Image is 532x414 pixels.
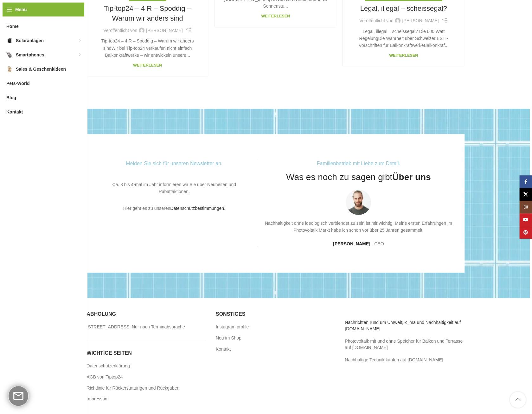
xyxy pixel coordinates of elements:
[146,27,183,34] a: [PERSON_NAME]
[139,28,144,33] img: author-avatar
[6,78,30,89] span: Pets-World
[16,63,66,75] span: Sales & Geschenkideen
[370,241,384,246] span: CEO
[87,385,180,391] a: Richtlinie für Rückerstattungen und Rückgaben
[519,175,532,188] a: Facebook Social Link
[216,311,335,318] h5: Sonstiges
[126,159,222,168] div: Melden Sie sich für unseren Newsletter an.
[257,220,460,234] p: Nachhaltigkeit ohne ideologisch verblendet zu sein ist mir wichtig. Meine ersten Erfahrungen im P...
[402,17,439,24] a: [PERSON_NAME]
[395,18,401,23] img: author-avatar
[16,35,44,46] span: Solaranlagen
[519,213,532,226] a: YouTube Social Link
[104,4,191,22] a: Tip-top24 – 4 R – Spoddig – Warum wir anders sind
[317,159,400,168] div: Familienbetrieb mit Liebe zum Detail.
[15,6,27,13] span: Menü
[6,106,23,118] span: Kontakt
[345,357,443,362] a: Nachhaltige Technik kaufen auf [DOMAIN_NAME]
[6,66,13,72] img: Sales & Geschenkideen
[6,21,19,32] span: Home
[351,28,457,49] div: Legal, illegal – scheissegal? Die 600 Watt RegelungDie Wahrheit über Schweizer ESTI-Vorschriften ...
[103,27,137,34] span: Veröffentlicht von
[519,188,532,201] a: X Social Link
[519,226,532,239] a: Pinterest Social Link
[345,339,463,350] a: Photovoltaik mit und ohne Speicher für Balkon und Terrasse auf [DOMAIN_NAME]
[286,171,431,183] h4: Was es noch zu sagen gibt
[216,335,242,341] a: Neu im Shop
[133,63,162,68] a: Weiterlesen
[87,324,186,330] a: [STREET_ADDRESS] Nur nach Terminabsprache
[95,37,201,59] div: Tip-top24 – 4 R – Spoddig – Warum wir anders sindWir bei Tip-top24 verkaufen nicht einfach Balkon...
[360,4,447,12] a: Legal, illegal – scheissegal?
[6,52,13,58] img: Smartphones
[510,392,526,408] a: Scroll to top button
[392,172,431,182] strong: Über uns
[87,350,206,357] h5: Wichtige seiten
[359,17,393,24] span: Veröffentlicht von
[257,240,460,247] footer: [PERSON_NAME]
[170,206,224,211] a: Datenschutzbestimmungen
[519,201,532,213] a: Instagram Social Link
[261,14,290,18] a: Weiterlesen
[6,92,16,103] span: Blog
[96,205,252,212] p: Hier geht es zu unseren .
[345,320,461,331] a: Nachrichten rund um Umwelt, Klima und Nachhaltigkeit auf [DOMAIN_NAME]
[6,37,13,44] img: Solaranlagen
[87,396,109,402] a: Impressum
[389,53,418,58] a: Weiterlesen
[216,346,231,353] a: Kontakt
[96,181,252,195] p: Ca. 3 bis 4-mal im Jahr informieren wir Sie über Neuheiten und Rabattaktionen.
[87,363,131,369] a: Datenschutzerklärung
[87,374,124,380] a: AGB von Tiptop24
[16,49,44,61] span: Smartphones
[216,324,249,330] a: Instagram profile
[253,190,465,247] div: 1 / 1
[87,311,206,318] h5: Abholung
